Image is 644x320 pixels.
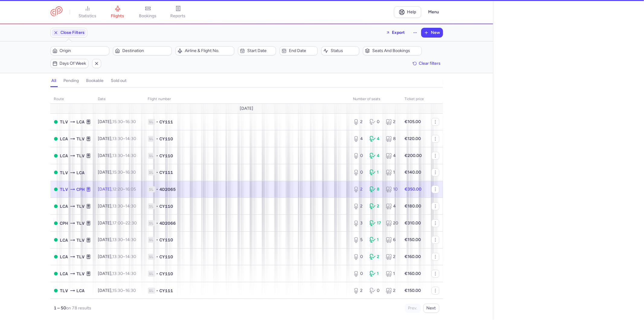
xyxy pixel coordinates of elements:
span: TLV [77,270,85,277]
div: 0 [353,153,365,159]
span: CY110 [160,254,173,260]
span: [DATE], [98,288,136,293]
time: 16:30 [126,170,136,175]
span: statistics [78,13,96,19]
div: 2 [386,288,397,294]
h4: pending [64,78,79,83]
span: 1L [148,136,155,142]
span: 1L [148,271,155,277]
th: Flight number [144,95,350,104]
span: 1L [148,237,155,243]
span: CPH [60,220,68,227]
span: CY111 [160,119,173,125]
span: TLV [60,186,68,193]
span: • [156,288,159,294]
span: – [113,237,136,242]
span: • [156,271,159,277]
div: 5 [353,237,365,243]
strong: €160.00 [405,271,421,276]
span: 1L [148,153,155,159]
span: Help [407,10,416,14]
time: 14:30 [126,153,136,158]
div: 4 [353,136,365,142]
span: – [113,153,136,158]
span: [DATE], [98,204,136,209]
th: date [95,95,144,104]
span: Clear filters [419,61,441,66]
span: 1L [148,220,155,226]
div: 2 [353,288,365,294]
time: 14:30 [126,254,136,259]
strong: €105.00 [405,119,421,124]
span: • [156,237,159,243]
strong: €310.00 [405,220,421,226]
span: • [156,136,159,142]
span: – [113,220,137,226]
div: 2 [386,254,397,260]
span: • [156,254,159,260]
span: [DATE], [98,187,136,192]
div: 2 [353,186,365,192]
span: LCA [77,119,85,125]
span: [DATE], [98,220,137,226]
div: 8 [386,136,397,142]
time: 13:30 [113,237,123,242]
div: 4 [370,136,381,142]
span: CY110 [160,153,173,159]
div: 1 [370,169,381,175]
span: LCA [60,152,68,159]
button: Days of week [50,59,88,68]
span: Status [331,48,357,53]
span: – [113,288,136,293]
time: 14:30 [126,204,136,209]
span: [DATE], [98,271,136,276]
h4: sold out [111,78,127,83]
time: 13:30 [113,136,123,141]
span: 1L [148,203,155,209]
span: 1L [148,254,155,260]
h4: bookable [86,78,104,83]
span: 1L [148,288,155,294]
span: New [431,30,440,35]
button: Start date [238,46,276,55]
div: 1 [386,169,397,175]
div: 4 [386,153,397,159]
span: [DATE], [98,254,136,259]
span: • [156,186,159,192]
div: 2 [386,119,397,125]
span: LCA [60,136,68,142]
button: Destination [113,46,172,55]
time: 17:00 [113,220,123,226]
button: Next [423,304,439,313]
div: 8 [370,186,381,192]
a: reports [163,5,193,19]
strong: €180.00 [405,204,421,209]
div: 0 [370,288,381,294]
span: LCA [60,270,68,277]
span: CY111 [160,288,173,294]
time: 12:20 [113,187,123,192]
span: LCA [60,253,68,260]
button: End date [280,46,318,55]
span: • [156,153,159,159]
span: CY110 [160,237,173,243]
span: – [113,170,136,175]
span: 1L [148,119,155,125]
span: TLV [60,169,68,176]
th: Ticket price [401,95,428,104]
span: LCA [60,237,68,243]
h4: all [52,78,56,83]
span: Days of week [60,61,86,66]
span: [DATE] [240,106,253,111]
a: CitizenPlane red outlined logo [50,6,62,18]
span: Seats and bookings [372,48,420,53]
th: number of seats [350,95,401,104]
div: 1 [370,271,381,277]
strong: €140.00 [405,170,421,175]
span: reports [171,13,186,19]
button: Airline & Flight No. [175,46,234,55]
div: 2 [353,203,365,209]
div: 4 [370,153,381,159]
span: CY110 [160,136,173,142]
span: TLV [77,136,85,142]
